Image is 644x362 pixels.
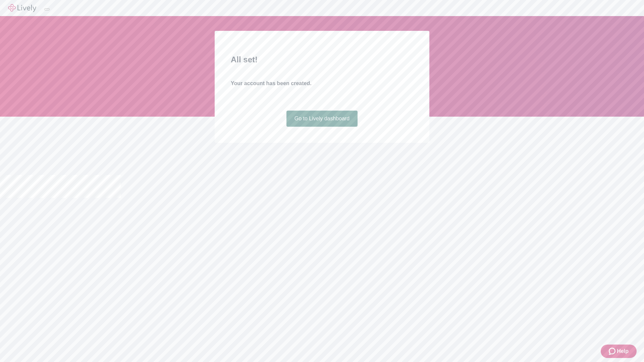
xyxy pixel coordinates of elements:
[601,345,637,358] button: Zendesk support iconHelp
[44,8,50,10] button: Log out
[286,111,358,127] a: Go to Lively dashboard
[609,347,617,355] svg: Zendesk support icon
[8,4,36,12] img: Lively
[617,347,629,355] span: Help
[231,54,413,66] h2: All set!
[231,79,413,87] h4: Your account has been created.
